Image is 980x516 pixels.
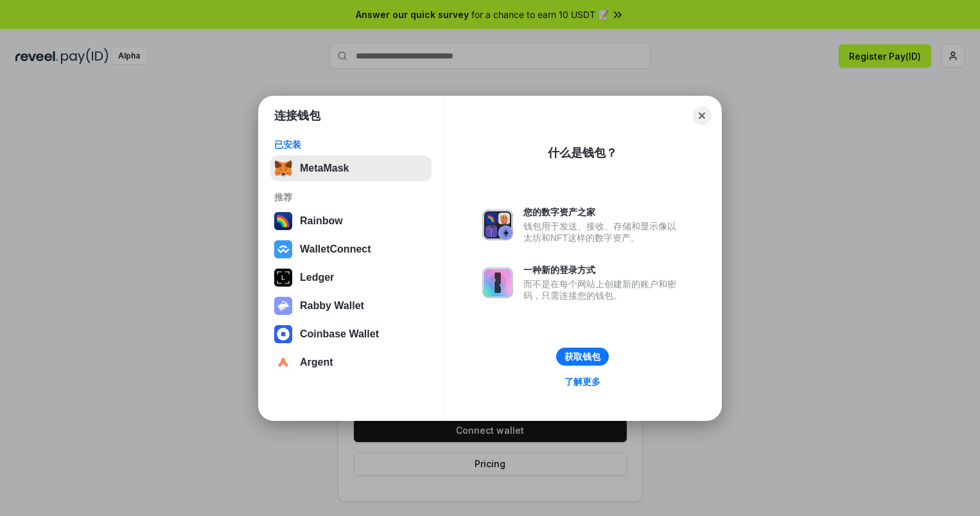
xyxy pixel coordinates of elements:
button: MetaMask [270,156,432,181]
button: Argent [270,350,432,375]
div: 而不是在每个网站上创建新的账户和密码，只需连接您的钱包。 [523,278,683,301]
div: Argent [300,357,333,368]
img: svg+xml,%3Csvg%20xmlns%3D%22http%3A%2F%2Fwww.w3.org%2F2000%2Fsvg%22%20fill%3D%22none%22%20viewBox... [274,297,292,315]
a: 了解更多 [557,373,608,390]
button: Rainbow [270,208,432,234]
img: svg+xml,%3Csvg%20xmlns%3D%22http%3A%2F%2Fwww.w3.org%2F2000%2Fsvg%22%20fill%3D%22none%22%20viewBox... [482,267,513,298]
div: 了解更多 [564,376,600,387]
div: MetaMask [300,163,349,174]
div: Rainbow [300,215,343,227]
h1: 连接钱包 [274,108,320,123]
button: WalletConnect [270,236,432,262]
div: 钱包用于发送、接收、存储和显示像以太坊和NFT这样的数字资产。 [523,220,683,244]
div: 什么是钱包？ [548,145,617,161]
img: svg+xml,%3Csvg%20xmlns%3D%22http%3A%2F%2Fwww.w3.org%2F2000%2Fsvg%22%20fill%3D%22none%22%20viewBox... [482,209,513,240]
div: 已安装 [274,139,428,150]
div: 您的数字资产之家 [523,206,683,218]
button: Rabby Wallet [270,293,432,319]
button: 获取钱包 [556,348,609,366]
div: 获取钱包 [564,351,600,362]
div: WalletConnect [300,244,371,255]
div: Ledger [300,272,334,283]
img: svg+xml,%3Csvg%20fill%3D%22none%22%20height%3D%2233%22%20viewBox%3D%220%200%2035%2033%22%20width%... [274,159,292,177]
img: svg+xml,%3Csvg%20width%3D%2228%22%20height%3D%2228%22%20viewBox%3D%220%200%2028%2028%22%20fill%3D... [274,325,292,343]
img: svg+xml,%3Csvg%20width%3D%22120%22%20height%3D%22120%22%20viewBox%3D%220%200%20120%20120%22%20fil... [274,212,292,230]
button: Coinbase Wallet [270,321,432,347]
div: Rabby Wallet [300,300,364,312]
div: 一种新的登录方式 [523,264,683,276]
img: svg+xml,%3Csvg%20width%3D%2228%22%20height%3D%2228%22%20viewBox%3D%220%200%2028%2028%22%20fill%3D... [274,240,292,258]
button: Ledger [270,265,432,290]
div: 推荐 [274,191,428,203]
button: Close [693,107,711,125]
img: svg+xml,%3Csvg%20xmlns%3D%22http%3A%2F%2Fwww.w3.org%2F2000%2Fsvg%22%20width%3D%2228%22%20height%3... [274,269,292,287]
img: svg+xml,%3Csvg%20width%3D%2228%22%20height%3D%2228%22%20viewBox%3D%220%200%2028%2028%22%20fill%3D... [274,353,292,371]
div: Coinbase Wallet [300,328,379,340]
